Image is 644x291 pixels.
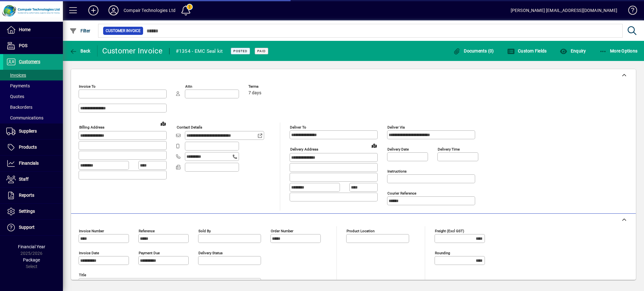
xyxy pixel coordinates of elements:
button: Filter [68,25,92,36]
a: Backorders [3,102,63,113]
span: Reports [19,193,34,198]
mat-label: Freight (excl GST) [435,229,464,233]
mat-label: Delivery date [387,147,409,151]
mat-label: Payment due [139,251,160,255]
mat-label: Instructions [387,169,407,173]
span: POS [19,43,27,48]
a: Settings [3,204,63,219]
mat-label: Product location [347,229,375,233]
span: Package [23,257,40,262]
mat-label: Invoice date [79,251,99,255]
mat-label: Rounding [435,251,450,255]
button: Add [83,5,103,16]
span: Payments [6,83,30,88]
a: View on map [158,118,168,129]
div: Compair Technologies Ltd [124,5,175,15]
a: View on map [369,140,379,151]
span: Documents (0) [453,48,494,53]
mat-label: Reference [139,229,155,233]
button: Custom Fields [506,45,548,57]
span: Financials [19,161,39,166]
span: Communications [6,115,43,120]
app-page-header-button: Back [63,45,97,57]
span: Back [69,48,91,53]
span: Support [19,225,35,230]
mat-label: Courier Reference [387,191,416,195]
a: Support [3,220,63,235]
span: Staff [19,177,29,182]
mat-label: Delivery time [438,147,460,151]
div: #1354 - EMC Seal kit [176,46,223,56]
button: Back [68,45,92,57]
mat-label: Invoice number [79,229,104,233]
a: Staff [3,172,63,187]
span: Quotes [6,94,24,99]
span: Paid [257,49,266,53]
mat-label: Sold by [198,229,211,233]
a: Knowledge Base [624,1,636,22]
a: Financials [3,156,63,171]
span: Products [19,145,37,150]
span: Enquiry [560,48,586,53]
mat-label: Title [79,273,86,277]
mat-label: Deliver To [290,125,306,129]
mat-label: Delivery status [198,251,223,255]
a: Suppliers [3,124,63,139]
span: Terms [248,85,286,89]
button: Documents (0) [452,45,496,57]
span: Settings [19,209,35,214]
span: 7 days [248,91,261,96]
span: Backorders [6,105,32,110]
a: Payments [3,80,63,91]
span: Custom Fields [507,48,547,53]
mat-label: Deliver via [387,125,405,129]
span: Financial Year [18,244,45,249]
button: Profile [103,5,124,16]
span: Customer Invoice [106,28,141,34]
button: Enquiry [558,45,587,57]
a: POS [3,38,63,54]
span: Customers [19,59,40,64]
span: Home [19,27,31,32]
a: Quotes [3,91,63,102]
a: Products [3,140,63,155]
span: Filter [69,28,91,33]
span: Suppliers [19,129,37,134]
mat-label: Order number [271,229,293,233]
span: Invoices [6,73,26,78]
a: Communications [3,113,63,123]
button: More Options [598,45,639,57]
a: Invoices [3,70,63,80]
mat-label: Attn [185,84,192,89]
a: Home [3,22,63,38]
div: [PERSON_NAME] [EMAIL_ADDRESS][DOMAIN_NAME] [511,5,617,15]
mat-label: Invoice To [79,84,96,89]
div: Customer Invoice [102,46,163,56]
a: Reports [3,188,63,203]
span: Posted [233,49,247,53]
span: More Options [599,48,638,53]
